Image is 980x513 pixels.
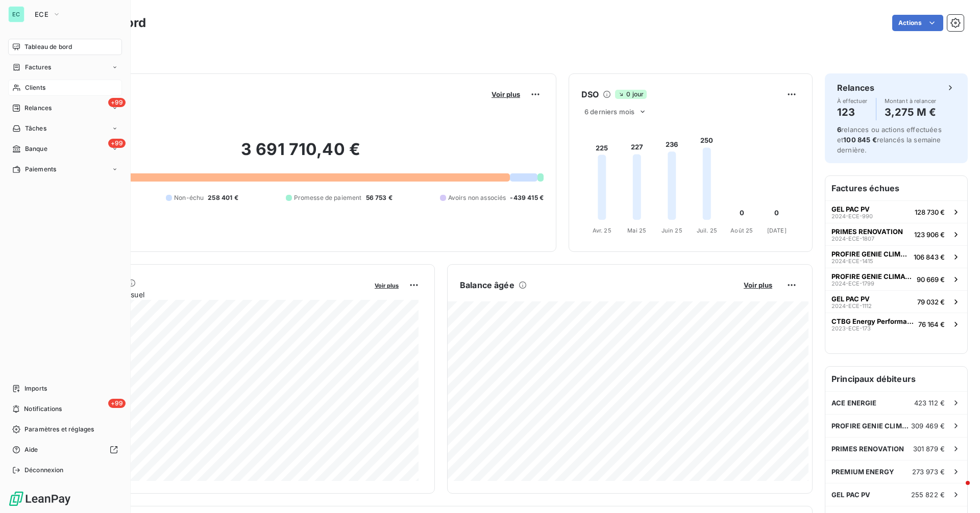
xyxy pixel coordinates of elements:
[831,258,873,264] span: 2024-ECE-1415
[914,253,945,261] span: 106 843 €
[584,108,634,116] span: 6 derniers mois
[917,298,945,306] span: 79 032 €
[510,193,544,202] span: -439 415 €
[911,491,945,499] span: 255 822 €
[945,478,970,503] iframe: Intercom live chat
[831,422,911,430] span: PROFIRE GENIE CLIMATIQUE
[912,468,945,476] span: 273 973 €
[24,425,94,434] span: Paramètres et réglages
[831,399,877,407] span: ACE ENERGIE
[837,125,841,134] span: 6
[914,399,945,407] span: 423 112 €
[843,136,876,144] span: 100 845 €
[294,193,362,202] span: Promesse de paiement
[825,268,967,290] button: PROFIRE GENIE CLIMATIQUE2024-ECE-179990 669 €
[8,6,24,22] div: EC
[914,230,945,239] span: 123 906 €
[831,325,871,331] span: 2023-ECE-173
[825,176,967,200] h6: Factures échues
[24,384,47,393] span: Imports
[831,272,913,280] span: PROFIRE GENIE CLIMATIQUE
[488,90,523,99] button: Voir plus
[767,227,787,234] tspan: [DATE]
[108,139,126,148] span: +99
[831,303,872,309] span: 2024-ECE-1112
[208,193,238,202] span: 258 401 €
[35,10,48,18] span: ECE
[174,193,204,202] span: Non-échu
[741,280,775,290] button: Voir plus
[831,236,874,242] span: 2024-ECE-1807
[825,200,967,223] button: GEL PAC PV2024-ECE-990128 730 €
[825,313,967,335] button: CTBG Energy Performance2023-ECE-17376 164 €
[25,83,45,92] span: Clients
[8,442,122,458] a: Aide
[831,213,873,219] span: 2024-ECE-990
[25,165,56,174] span: Paiements
[108,98,126,107] span: +99
[108,399,126,408] span: +99
[911,422,945,430] span: 309 469 €
[366,193,393,202] span: 56 753 €
[837,98,868,104] span: À effectuer
[885,98,937,104] span: Montant à relancer
[831,445,904,453] span: PRIMES RENOVATION
[448,193,506,202] span: Avoirs non associés
[492,90,520,98] span: Voir plus
[615,90,647,99] span: 0 jour
[24,42,72,52] span: Tableau de bord
[915,208,945,216] span: 128 730 €
[831,250,910,258] span: PROFIRE GENIE CLIMATIQUE
[831,227,903,236] span: PRIMES RENOVATION
[581,88,599,100] h6: DSO
[918,320,945,328] span: 76 164 €
[917,275,945,284] span: 90 669 €
[831,317,914,325] span: CTBG Energy Performance
[8,491,71,507] img: Logo LeanPay
[837,125,942,154] span: relances ou actions effectuées et relancés la semaine dernière.
[24,104,52,113] span: Relances
[825,223,967,245] button: PRIMES RENOVATION2024-ECE-1807123 906 €
[831,280,874,287] span: 2024-ECE-1799
[913,445,945,453] span: 301 879 €
[25,144,47,153] span: Banque
[825,245,967,268] button: PROFIRE GENIE CLIMATIQUE2024-ECE-1415106 843 €
[24,404,62,414] span: Notifications
[25,124,46,133] span: Tâches
[831,295,870,303] span: GEL PAC PV
[825,290,967,313] button: GEL PAC PV2024-ECE-111279 032 €
[24,466,64,475] span: Déconnexion
[831,468,894,476] span: PREMIUM ENERGY
[837,104,868,120] h4: 123
[627,227,646,234] tspan: Mai 25
[837,82,874,94] h6: Relances
[24,445,38,454] span: Aide
[831,205,870,213] span: GEL PAC PV
[58,289,367,300] span: Chiffre d'affaires mensuel
[730,227,753,234] tspan: Août 25
[661,227,682,234] tspan: Juin 25
[831,491,871,499] span: GEL PAC PV
[375,282,399,289] span: Voir plus
[58,139,544,170] h2: 3 691 710,40 €
[825,367,967,391] h6: Principaux débiteurs
[892,15,943,31] button: Actions
[885,104,937,120] h4: 3,275 M €
[744,281,772,289] span: Voir plus
[697,227,717,234] tspan: Juil. 25
[25,63,51,72] span: Factures
[593,227,611,234] tspan: Avr. 25
[372,280,402,290] button: Voir plus
[460,279,514,291] h6: Balance âgée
